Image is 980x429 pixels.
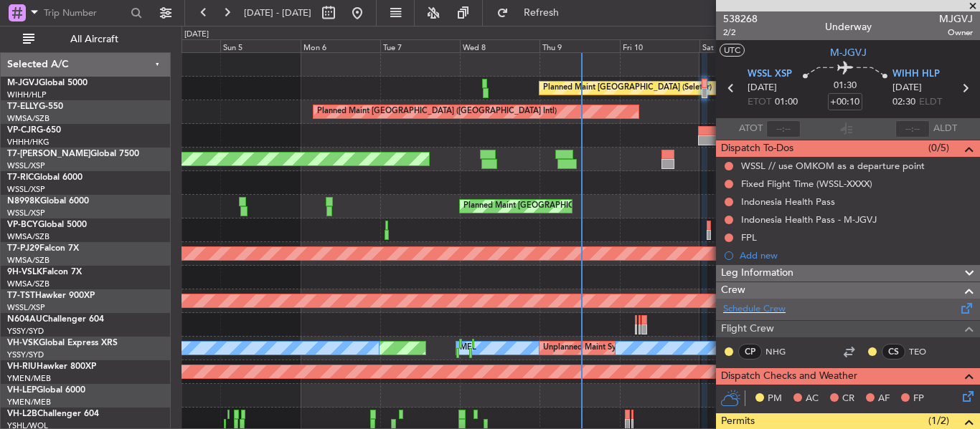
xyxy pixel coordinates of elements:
a: N8998KGlobal 6000 [7,197,89,206]
a: WSSL/XSP [7,208,45,218]
div: WSSL // use OMKOM as a departure point [741,160,925,172]
span: T7-[PERSON_NAME] [7,150,90,158]
button: All Aircraft [16,28,156,51]
span: VH-RIU [7,362,37,371]
a: VH-VSKGlobal Express XRS [7,339,118,347]
span: 538268 [723,11,758,26]
span: Refresh [512,8,572,18]
a: WMSA/SZB [7,113,50,124]
a: M-JGVJGlobal 5000 [7,79,88,87]
div: Fri 10 [620,39,699,52]
a: YMEN/MEB [7,373,51,384]
span: Crew [721,282,745,299]
a: YMEN/MEB [7,397,51,408]
div: CP [738,344,762,360]
span: T7-RIC [7,173,34,182]
span: [DATE] [748,81,777,95]
div: MEL [460,337,476,359]
span: T7-PJ29 [7,244,39,253]
a: VP-BCYGlobal 5000 [7,221,87,229]
span: 01:30 [834,79,857,93]
a: T7-TSTHawker 900XP [7,291,95,300]
a: VH-L2BChallenger 604 [7,410,99,418]
a: WMSA/SZB [7,279,50,289]
div: Sun 5 [220,39,300,52]
div: Unplanned Maint Sydney ([PERSON_NAME] Intl) [543,337,720,359]
input: --:-- [766,120,801,138]
span: All Aircraft [37,34,151,44]
span: T7-ELLY [7,102,39,111]
a: WMSA/SZB [7,231,50,242]
div: Thu 9 [540,39,619,52]
div: Mon 6 [301,39,380,52]
div: Planned Maint [GEOGRAPHIC_DATA] (Seletar) [463,196,632,217]
a: WMSA/SZB [7,255,50,266]
a: VP-CJRG-650 [7,126,61,135]
a: N604AUChallenger 604 [7,315,104,324]
div: Sat 11 [699,39,779,52]
a: WSSL/XSP [7,184,45,195]
div: Underway [825,19,872,34]
span: CR [842,392,854,406]
span: ELDT [919,95,942,110]
a: T7-RICGlobal 6000 [7,173,83,182]
span: ETOT [748,95,771,110]
a: VH-LEPGlobal 6000 [7,386,85,395]
span: VH-L2B [7,410,37,418]
div: Fixed Flight Time (WSSL-XXXX) [741,178,872,190]
span: 01:00 [775,95,798,110]
span: [DATE] - [DATE] [244,6,311,19]
span: WSSL XSP [748,67,792,82]
span: VP-BCY [7,221,38,229]
div: Tue 7 [380,39,460,52]
span: Owner [939,26,973,39]
span: 2/2 [723,26,758,39]
span: M-JGVJ [7,79,39,87]
span: 9H-VSLK [7,268,42,276]
span: ATOT [739,122,763,136]
div: [DATE] [184,29,209,41]
span: N8998K [7,197,40,206]
span: PM [768,392,782,406]
span: (0/5) [928,140,949,155]
span: VH-LEP [7,386,37,395]
span: AC [806,392,819,406]
div: Planned Maint [GEOGRAPHIC_DATA] (Seletar) [543,77,712,99]
a: VH-RIUHawker 800XP [7,362,96,371]
span: (1/2) [928,413,949,428]
button: UTC [720,44,745,57]
a: T7-ELLYG-550 [7,102,63,111]
a: 9H-VSLKFalcon 7X [7,268,82,276]
span: [DATE] [892,81,922,95]
a: YSSY/SYD [7,350,44,360]
span: VP-CJR [7,126,37,135]
span: Dispatch To-Dos [721,140,793,157]
div: Indonesia Health Pass - M-JGVJ [741,213,877,226]
div: Wed 8 [460,39,540,52]
div: Planned Maint [GEOGRAPHIC_DATA] ([GEOGRAPHIC_DATA] Intl) [317,101,557,122]
a: TEO [909,345,941,358]
span: Leg Information [721,265,793,281]
span: T7-TST [7,291,35,300]
a: T7-PJ29Falcon 7X [7,244,79,253]
a: NHG [765,345,798,358]
a: WIHH/HLP [7,90,47,100]
span: Dispatch Checks and Weather [721,368,857,385]
span: MJGVJ [939,11,973,26]
span: FP [913,392,924,406]
span: 02:30 [892,95,915,110]
a: YSSY/SYD [7,326,44,337]
span: M-JGVJ [830,45,867,60]
button: Refresh [490,1,576,24]
a: VHHH/HKG [7,137,50,148]
span: N604AU [7,315,42,324]
div: Indonesia Health Pass [741,196,835,208]
a: WSSL/XSP [7,160,45,171]
span: WIHH HLP [892,67,940,82]
div: FPL [741,231,757,244]
span: VH-VSK [7,339,39,347]
a: T7-[PERSON_NAME]Global 7500 [7,150,139,158]
a: WSSL/XSP [7,302,45,313]
span: ALDT [933,122,957,136]
span: Flight Crew [721,321,774,337]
